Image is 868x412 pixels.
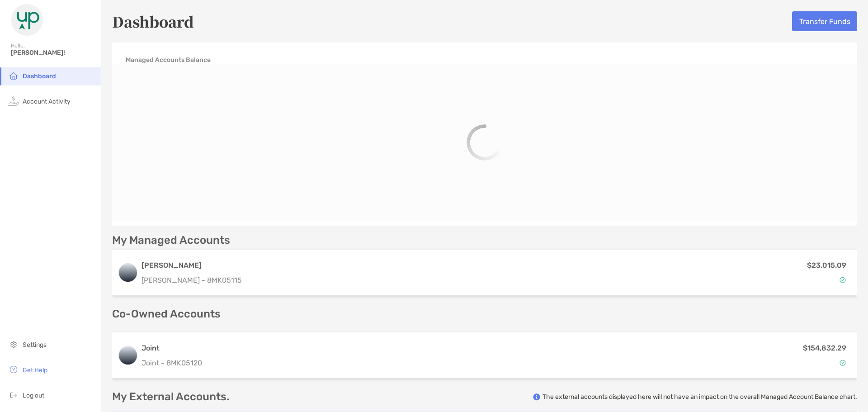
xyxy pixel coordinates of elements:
img: info [533,393,540,401]
button: Transfer Funds [792,11,857,31]
img: Account Status icon [840,360,846,366]
p: [PERSON_NAME] - 8MK05115 [142,275,242,286]
span: Dashboard [23,72,56,80]
img: Account Status icon [840,277,846,283]
img: get-help icon [8,364,19,375]
img: logout icon [8,389,19,400]
span: Account Activity [23,98,71,105]
p: $154,832.29 [803,342,846,354]
img: Zoe Logo [11,4,43,36]
img: logo account [119,264,137,282]
h3: [PERSON_NAME] [142,260,242,271]
p: The external accounts displayed here will not have an impact on the overall Managed Account Balan... [542,393,857,401]
img: logo account [119,346,137,365]
p: Co-Owned Accounts [112,308,857,320]
p: My Managed Accounts [112,235,230,246]
p: My External Accounts. [112,391,229,403]
p: $23,015.09 [807,260,846,271]
img: household icon [8,70,19,81]
span: [PERSON_NAME]! [11,49,95,57]
h5: Dashboard [112,11,194,32]
h4: Managed Accounts Balance [126,56,211,64]
img: settings icon [8,339,19,350]
span: Get Help [23,366,47,374]
span: Settings [23,341,47,349]
span: Log out [23,392,44,399]
p: Joint - 8MK05120 [142,357,202,369]
h3: Joint [142,343,202,354]
img: activity icon [8,95,19,106]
